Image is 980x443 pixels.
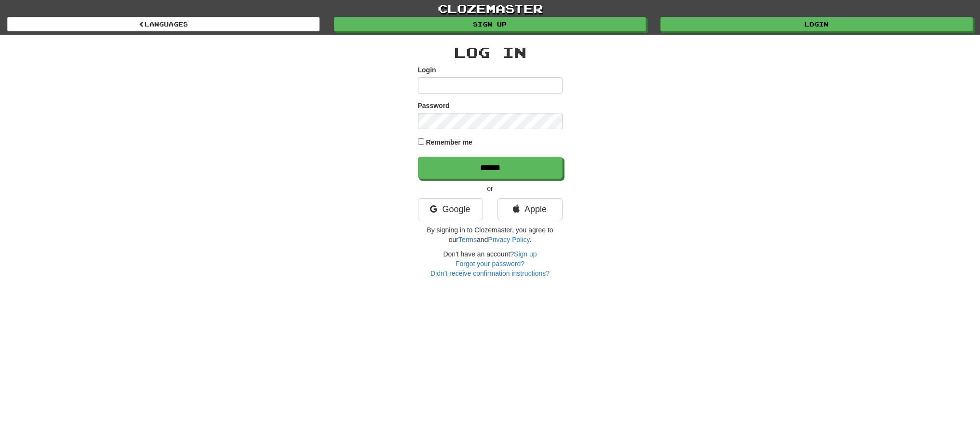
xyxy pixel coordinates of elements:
a: Apple [497,198,563,220]
h2: Log In [418,44,563,60]
a: Sign up [334,17,646,31]
a: Google [418,198,483,220]
a: Languages [7,17,320,31]
label: Login [418,65,436,75]
a: Terms [458,236,477,243]
p: By signing in to Clozemaster, you agree to our and . [418,225,563,244]
a: Sign up [514,250,537,258]
a: Privacy Policy [488,236,529,243]
div: Don't have an account? [418,249,563,278]
a: Login [660,17,973,31]
p: or [418,184,563,193]
label: Remember me [426,137,472,147]
a: Forgot your password? [456,260,524,268]
a: Didn't receive confirmation instructions? [430,269,550,277]
label: Password [418,101,450,110]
